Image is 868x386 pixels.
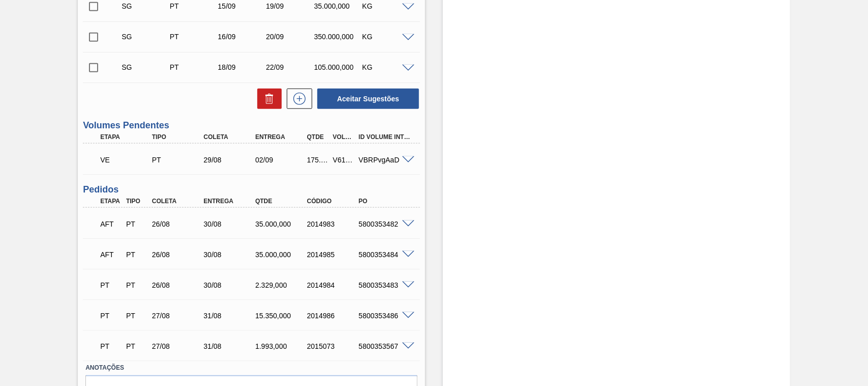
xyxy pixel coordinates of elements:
div: Pedido de Transferência [167,2,220,10]
div: 30/08/2025 [201,220,258,228]
div: Aguardando Fornecimento [98,213,124,235]
div: Pedido em Trânsito [98,274,124,296]
div: 1.993,000 [253,342,310,350]
div: Qtde [305,133,331,141]
div: 35.000,000 [312,2,365,10]
div: 5800353483 [356,281,413,289]
div: 16/09/2025 [215,33,268,41]
div: Volume Enviado para Transporte [98,149,155,171]
div: 27/08/2025 [149,312,207,320]
div: Aguardando Fornecimento [98,243,124,266]
div: 2.329,000 [253,281,310,289]
p: AFT [100,251,122,259]
div: Etapa [98,198,124,205]
div: 2015073 [305,342,362,350]
div: 350.000,000 [312,33,365,41]
label: Anotações [85,361,417,375]
div: Id Volume Interno [356,133,413,141]
p: VE [100,156,153,164]
div: 30/08/2025 [201,281,258,289]
div: 2014986 [305,312,362,320]
div: Nova sugestão [282,89,312,109]
div: 2014984 [305,281,362,289]
div: VBRPvgAaD [356,156,413,164]
div: 30/08/2025 [201,251,258,259]
p: PT [100,342,122,350]
div: 2014985 [305,251,362,259]
div: Coleta [149,198,207,205]
div: Volume Portal [331,133,357,141]
div: 19/09/2025 [263,2,316,10]
div: 31/08/2025 [201,312,258,320]
div: 5800353484 [356,251,413,259]
div: 27/08/2025 [149,342,207,350]
div: Pedido de Transferência [124,342,150,350]
h3: Pedidos [83,184,420,195]
h3: Volumes Pendentes [83,120,420,131]
div: 02/09/2025 [253,156,310,164]
div: Tipo [124,198,150,205]
div: Coleta [201,133,258,141]
div: Qtde [253,198,310,205]
div: Tipo [149,133,207,141]
div: Entrega [253,133,310,141]
div: 22/09/2025 [263,63,316,71]
div: 20/09/2025 [263,33,316,41]
div: PO [356,198,413,205]
div: 18/09/2025 [215,63,268,71]
div: 15/09/2025 [215,2,268,10]
div: 5800353482 [356,220,413,228]
div: Pedido em Trânsito [98,335,124,357]
div: KG [360,33,412,41]
div: Pedido de Transferência [124,312,150,320]
div: Pedido de Transferência [124,220,150,228]
div: V618984 [331,156,357,164]
div: Entrega [201,198,258,205]
div: Pedido de Transferência [124,281,150,289]
div: 5800353486 [356,312,413,320]
div: Pedido em Trânsito [98,305,124,327]
div: Pedido de Transferência [149,156,207,164]
div: 2014983 [305,220,362,228]
p: PT [100,281,122,289]
div: KG [360,63,412,71]
div: Sugestão Criada [119,2,172,10]
p: AFT [100,220,122,228]
div: 175.000,000 [305,156,331,164]
div: Pedido de Transferência [167,33,220,41]
div: KG [360,2,412,10]
div: Etapa [98,133,155,141]
div: Pedido de Transferência [167,63,220,71]
div: Código [305,198,362,205]
div: 35.000,000 [253,251,310,259]
div: Sugestão Criada [119,33,172,41]
div: 35.000,000 [253,220,310,228]
div: 5800353567 [356,342,413,350]
div: Aceitar Sugestões [312,88,420,110]
div: 29/08/2025 [201,156,258,164]
div: 26/08/2025 [149,281,207,289]
div: Excluir Sugestões [252,89,282,109]
div: 15.350,000 [253,312,310,320]
div: 31/08/2025 [201,342,258,350]
div: 26/08/2025 [149,251,207,259]
div: 105.000,000 [312,63,365,71]
div: Sugestão Criada [119,63,172,71]
div: Pedido de Transferência [124,251,150,259]
button: Aceitar Sugestões [317,89,419,109]
div: 26/08/2025 [149,220,207,228]
p: PT [100,312,122,320]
